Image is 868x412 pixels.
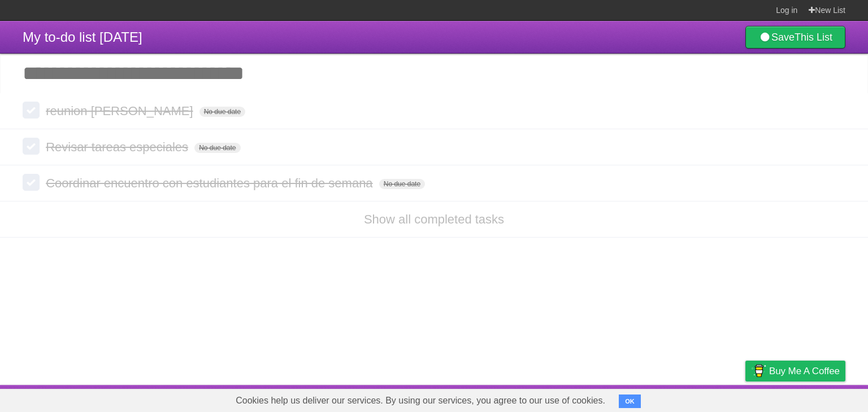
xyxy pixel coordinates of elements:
img: Buy me a coffee [751,361,766,380]
a: SaveThis List [745,26,845,49]
b: This List [795,32,832,43]
label: Done [23,138,40,155]
a: Show all completed tasks [364,212,504,226]
a: About [595,388,619,409]
a: Developers [632,388,678,409]
span: No due date [194,143,240,153]
a: Privacy [731,388,760,409]
span: No due date [199,107,245,117]
span: Cookies help us deliver our services. By using our services, you agree to our use of cookies. [224,389,617,412]
span: reunion [PERSON_NAME] [46,104,196,118]
label: Done [23,102,40,119]
a: Terms [692,388,717,409]
span: Buy me a coffee [769,361,840,381]
span: My to-do list [DATE] [23,29,142,45]
span: Coordinar encuentro con estudiantes para el fin de semana [46,176,375,190]
span: No due date [379,179,425,189]
button: OK [619,395,641,408]
span: Revisar tareas especiales [46,140,191,154]
a: Buy me a coffee [745,361,845,382]
a: Suggest a feature [774,388,845,409]
label: Done [23,174,40,191]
